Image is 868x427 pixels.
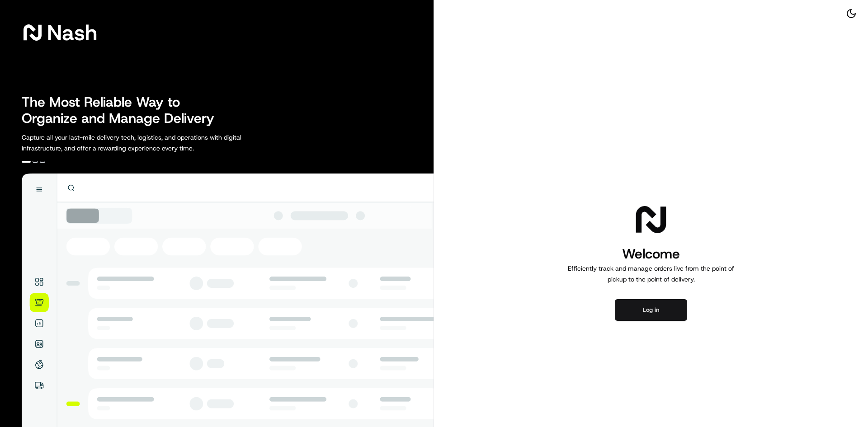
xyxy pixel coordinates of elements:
[22,132,282,154] p: Capture all your last-mile delivery tech, logistics, and operations with digital infrastructure, ...
[564,245,738,263] h1: Welcome
[564,263,738,285] p: Efficiently track and manage orders live from the point of pickup to the point of delivery.
[22,94,224,127] h2: The Most Reliable Way to Organize and Manage Delivery
[615,299,687,321] button: Log in
[47,23,97,42] span: Nash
